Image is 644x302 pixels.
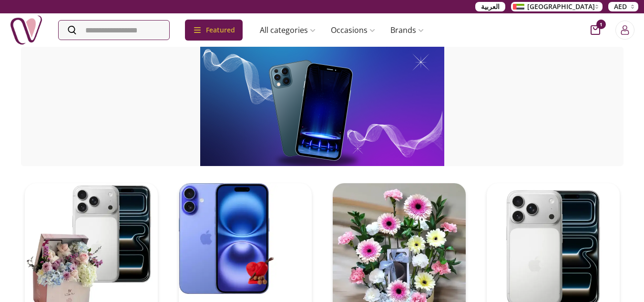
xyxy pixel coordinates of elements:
img: Nigwa-uae-gifts [10,13,43,47]
span: AED [614,2,627,11]
button: cart-button [591,25,600,35]
span: العربية [481,2,500,11]
div: Featured [185,20,243,41]
a: All categories [252,21,323,40]
button: Login [615,21,634,40]
span: 1 [596,20,606,29]
button: AED [608,2,638,11]
button: [GEOGRAPHIC_DATA] [511,2,603,11]
a: Brands [383,21,431,40]
a: Occasions [323,21,383,40]
input: Search [59,21,169,40]
img: Arabic_dztd3n.png [513,4,524,10]
span: [GEOGRAPHIC_DATA] [527,2,595,11]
